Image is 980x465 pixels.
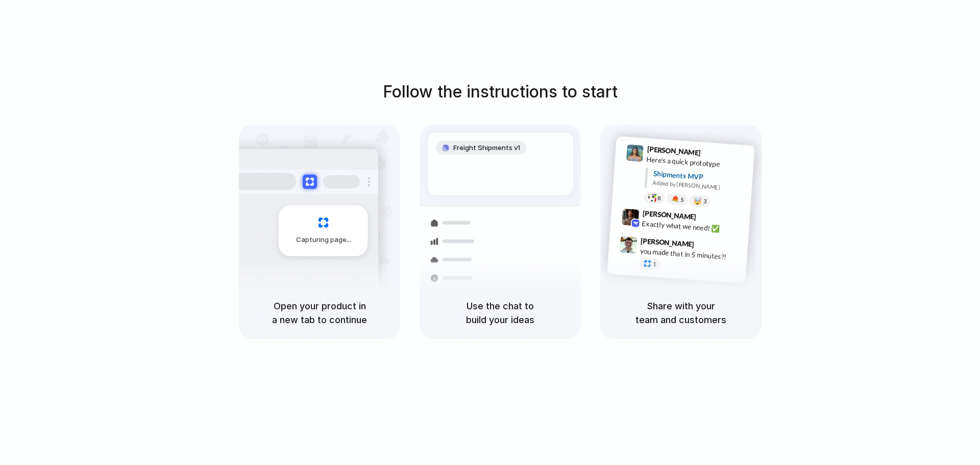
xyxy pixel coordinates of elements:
span: [PERSON_NAME] [641,235,695,250]
span: 9:47 AM [697,240,718,252]
span: Freight Shipments v1 [453,143,520,153]
h5: Use the chat to build your ideas [432,299,569,327]
div: 🤯 [694,197,702,205]
div: Here's a quick prototype [646,154,748,172]
span: 5 [680,197,684,203]
div: Added by [PERSON_NAME] [652,179,746,193]
span: 9:41 AM [704,149,725,161]
h1: Follow the instructions to start [383,80,618,104]
h5: Share with your team and customers [612,299,749,327]
span: 8 [657,195,661,201]
span: [PERSON_NAME] [647,143,701,158]
h5: Open your product in a new tab to continue [251,299,388,327]
div: Exactly what we need! ✅ [642,218,744,235]
span: Capturing page [296,235,353,245]
span: 9:42 AM [699,212,720,225]
div: Shipments MVP [653,168,747,185]
div: you made that in 5 minutes?! [640,246,742,263]
span: [PERSON_NAME] [642,208,696,223]
span: 3 [703,199,707,204]
span: 1 [653,261,656,267]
